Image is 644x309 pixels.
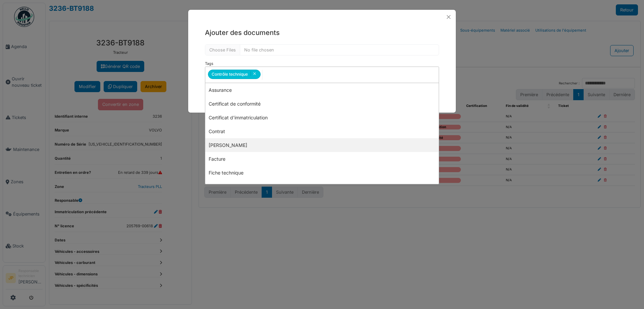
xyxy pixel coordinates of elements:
div: Certificat d'immatriculation [205,111,439,124]
div: Contrôle technique [208,70,261,79]
div: Assurance [205,83,439,97]
input: null [262,70,263,80]
div: [PERSON_NAME] [205,138,439,152]
label: Tags [205,61,213,67]
div: Identification [205,180,439,193]
div: Fiche technique [205,166,439,180]
h5: Ajouter des documents [205,28,439,38]
div: Certificat de conformité [205,97,439,111]
div: Contrat [205,124,439,138]
button: Remove item: '177' [251,71,258,76]
button: Close [444,12,453,22]
div: Facture [205,152,439,166]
